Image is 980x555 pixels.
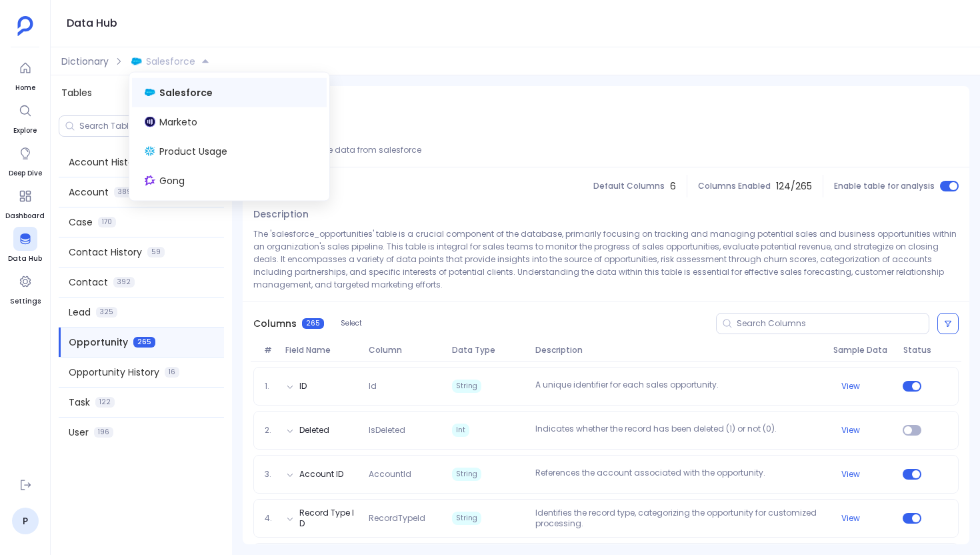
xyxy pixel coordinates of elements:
p: References the account associated with the opportunity. [530,468,828,481]
span: Explore [13,125,37,136]
span: 122 [95,397,115,408]
p: This source has the data from salesforce [253,143,959,156]
span: Deep Dive [9,168,42,179]
button: View [841,425,860,436]
span: Dashboard [5,211,45,221]
span: 16 [165,367,179,378]
span: AccountId [363,469,447,480]
span: Salesforce [146,55,195,68]
button: Account ID [299,469,343,480]
span: Contact History [69,245,142,259]
button: View [841,469,860,480]
span: 265 [302,318,324,329]
p: Identifies the record type, categorizing the opportunity for customized processing. [530,508,828,529]
img: marketo.svg [145,117,155,127]
span: Enable table for analysis [834,181,935,191]
span: Data Type [447,345,530,356]
a: Home [13,56,37,93]
span: Case [69,215,93,229]
img: salesforce.svg [131,56,142,67]
span: Columns [253,317,297,330]
img: snowflake.svg [145,146,155,157]
span: 4. [259,513,280,524]
button: View [841,513,860,524]
h1: Data Hub [67,14,117,33]
input: Search Columns [737,318,929,329]
span: Description [253,207,309,221]
button: Record Type ID [299,508,359,529]
span: Salesforce [159,86,213,99]
button: Salesforce [129,51,213,72]
span: Gong [159,174,185,187]
span: Default Columns [593,181,665,191]
a: Dashboard [5,184,45,221]
p: The 'salesforce_opportunities' table is a crucial component of the database, primarily focusing o... [253,227,959,291]
span: 59 [147,247,165,257]
span: RecordTypeId [363,513,447,524]
span: Home [13,83,37,93]
span: String [452,468,481,481]
span: Lead [69,306,91,319]
span: Product Usage [159,145,227,158]
span: Account History [69,155,143,169]
span: Columns Enabled [698,181,771,191]
button: Deleted [299,425,329,436]
p: Indicates whether the record has been deleted (1) or not (0). [530,424,828,437]
button: Select [332,315,371,332]
a: Data Hub [8,227,42,264]
span: String [452,380,481,393]
span: Sample Data [828,345,897,356]
span: Data Hub [8,253,42,264]
img: gong.svg [145,175,155,186]
p: A unique identifier for each sales opportunity. [530,380,828,393]
span: 265 [133,337,155,348]
span: 1. [259,381,280,392]
span: 392 [113,277,135,288]
span: Id [363,381,447,392]
span: Column [363,345,447,356]
span: String [452,512,481,525]
span: Dictionary [61,55,109,68]
span: Status [898,345,926,356]
input: Search Tables/Columns [79,121,197,131]
span: Contact [69,275,108,289]
span: 2. [259,425,280,436]
span: IsDeleted [363,425,447,436]
span: # [259,345,279,356]
button: ID [299,381,307,392]
span: 170 [98,217,116,227]
a: P [12,508,39,534]
a: Deep Dive [9,141,42,179]
span: Opportunity [69,336,128,349]
span: Field Name [280,345,363,356]
span: Settings [10,296,41,307]
img: petavue logo [17,16,33,36]
span: Opportunity History [69,366,159,379]
span: Task [69,396,90,409]
span: 325 [96,307,117,318]
span: 196 [94,427,113,438]
button: View [841,381,860,392]
span: 6 [670,179,676,193]
img: salesforce.svg [145,87,155,98]
span: Account [69,185,109,199]
span: 124 / 265 [776,179,812,193]
span: 3. [259,469,280,480]
span: Description [530,345,829,356]
span: Marketo [159,115,197,129]
div: Tables [51,75,232,110]
a: Explore [13,99,37,136]
span: User [69,426,89,439]
span: Int [452,424,469,437]
a: Settings [10,269,41,307]
span: 389 [114,187,135,197]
